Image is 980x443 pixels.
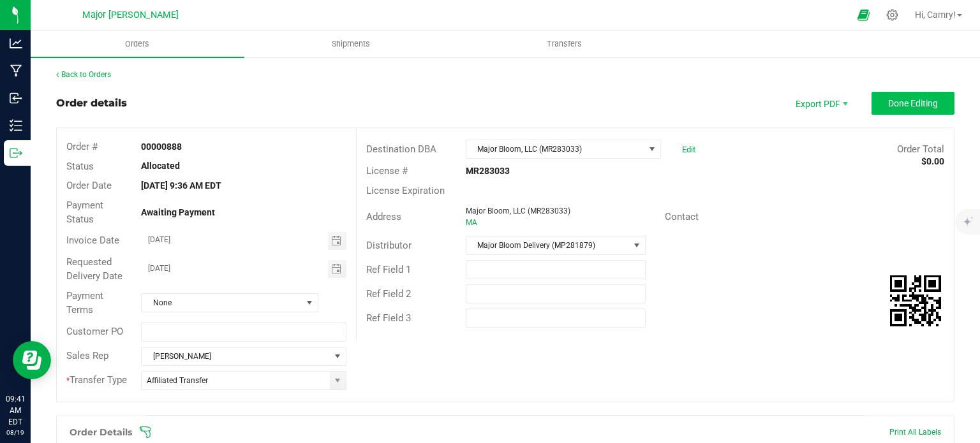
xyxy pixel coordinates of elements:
[328,232,346,250] span: Toggle calendar
[66,235,119,246] span: Invoice Date
[10,147,22,159] inline-svg: Outbound
[366,143,436,155] span: Destination DBA
[141,180,221,191] strong: [DATE] 9:36 AM EDT
[66,161,94,172] span: Status
[56,96,127,111] div: Order details
[921,156,944,166] strong: $0.00
[142,347,329,365] span: [PERSON_NAME]
[6,428,25,437] p: 08/19
[466,207,570,215] span: Major Bloom, LLC (MR283033)
[66,374,127,386] span: Transfer Type
[142,294,302,312] span: None
[13,341,51,379] iframe: Resource center
[141,207,215,217] strong: Awaiting Payment
[458,31,672,57] a: Transfers
[66,326,123,337] span: Customer PO
[10,64,22,77] inline-svg: Manufacturing
[366,240,412,251] span: Distributor
[10,92,22,105] inline-svg: Inbound
[872,92,954,115] button: Done Editing
[849,3,878,27] span: Open Ecommerce Menu
[315,38,387,50] span: Shipments
[66,350,108,361] span: Sales Rep
[366,264,411,275] span: Ref Field 1
[108,38,167,50] span: Orders
[66,256,122,282] span: Requested Delivery Date
[31,31,244,57] a: Orders
[366,288,411,300] span: Ref Field 2
[6,393,25,428] p: 09:41 AM EDT
[888,98,938,108] span: Done Editing
[66,141,98,152] span: Order #
[66,290,103,316] span: Payment Terms
[56,70,111,79] a: Back to Orders
[10,119,22,132] inline-svg: Inventory
[466,218,477,227] span: MA
[328,260,346,278] span: Toggle calendar
[530,38,599,50] span: Transfers
[782,92,859,115] li: Export PDF
[466,140,644,158] span: Major Bloom, LLC (MR283033)
[890,275,941,326] img: Scan me!
[890,275,941,326] qrcode: 00000888
[244,31,458,57] a: Shipments
[466,166,510,176] strong: MR283033
[141,161,180,171] strong: Allocated
[884,9,900,21] div: Manage settings
[366,165,408,177] span: License #
[915,10,956,20] span: Hi, Camry!
[682,145,695,154] a: Edit
[897,143,944,155] span: Order Total
[82,10,179,20] span: Major [PERSON_NAME]
[466,236,629,254] span: Major Bloom Delivery (MP281879)
[366,211,401,222] span: Address
[665,211,699,222] span: Contact
[70,427,132,437] h1: Order Details
[366,185,445,196] span: License Expiration
[141,142,182,152] strong: 00000888
[366,312,411,324] span: Ref Field 3
[10,37,22,50] inline-svg: Analytics
[66,200,103,226] span: Payment Status
[66,180,112,191] span: Order Date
